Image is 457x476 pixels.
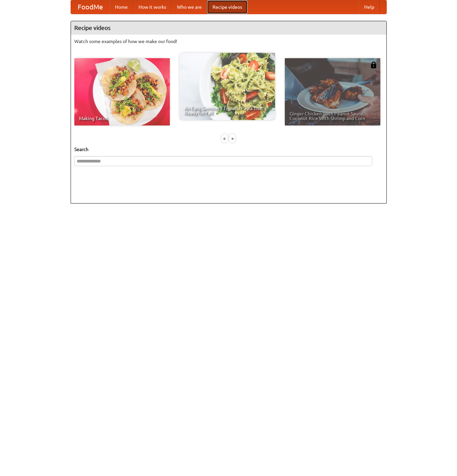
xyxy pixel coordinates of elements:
h4: Recipe videos [71,21,386,35]
a: How it works [133,0,172,14]
a: Who we are [172,0,207,14]
span: An Easy, Summery Tomato Pasta That's Ready for Fall [184,106,270,115]
a: Recipe videos [207,0,247,14]
div: « [222,134,228,143]
a: Help [359,0,380,14]
p: Watch some examples of how we make our food! [74,38,383,45]
h5: Search [74,146,383,153]
a: An Easy, Summery Tomato Pasta That's Ready for Fall [180,53,275,120]
span: Making Tacos [79,116,165,121]
a: FoodMe [71,0,110,14]
a: Making Tacos [74,58,170,125]
img: 483408.png [370,62,377,68]
div: » [229,134,235,143]
a: Home [110,0,133,14]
